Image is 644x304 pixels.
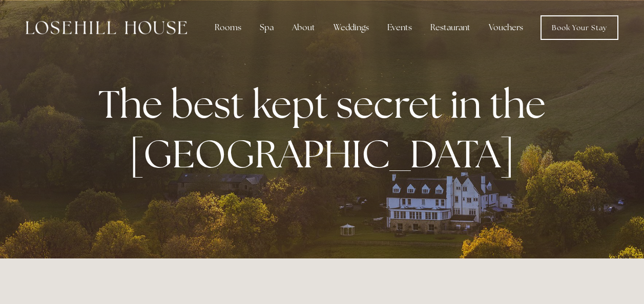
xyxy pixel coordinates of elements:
div: Spa [252,17,282,38]
div: Events [379,17,420,38]
a: Book Your Stay [541,15,618,40]
div: Weddings [325,17,377,38]
a: Vouchers [481,17,531,38]
div: Rooms [206,17,250,38]
img: Losehill House [26,21,187,34]
strong: The best kept secret in the [GEOGRAPHIC_DATA] [98,79,554,179]
div: About [284,17,323,38]
div: Restaurant [422,17,479,38]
